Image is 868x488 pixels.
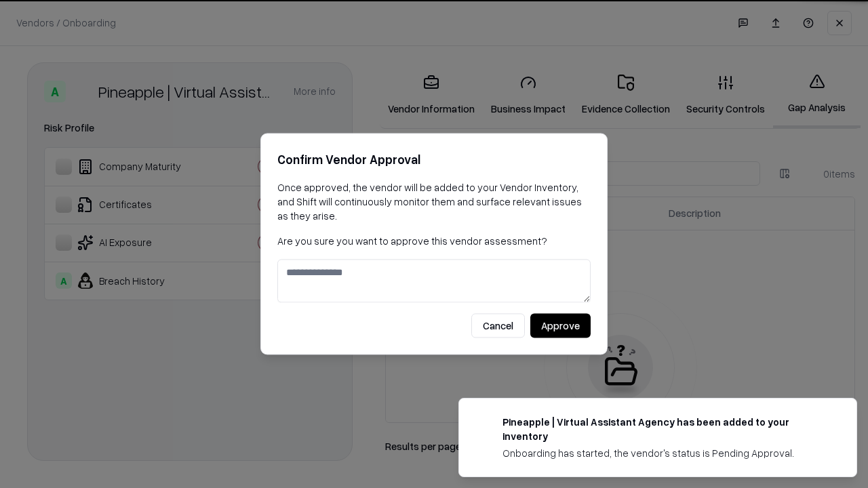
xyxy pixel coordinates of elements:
[277,150,591,169] h2: Confirm Vendor Approval
[471,314,525,338] button: Cancel
[277,234,591,248] p: Are you sure you want to approve this vendor assessment?
[502,446,824,460] div: Onboarding has started, the vendor's status is Pending Approval.
[475,415,492,431] img: trypineapple.com
[502,415,824,443] div: Pineapple | Virtual Assistant Agency has been added to your inventory
[277,180,591,223] p: Once approved, the vendor will be added to your Vendor Inventory, and Shift will continuously mon...
[530,314,591,338] button: Approve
